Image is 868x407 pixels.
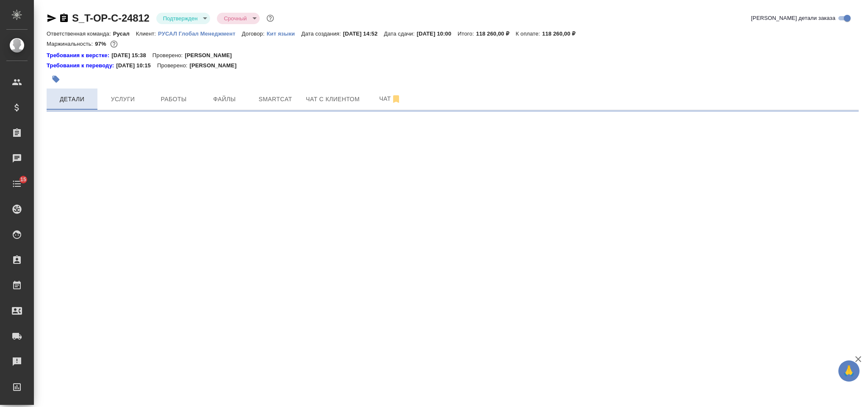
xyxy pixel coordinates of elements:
[47,61,116,70] a: Требования к переводу:
[116,61,157,70] p: [DATE] 10:15
[111,51,153,60] p: [DATE] 15:38
[301,30,343,37] p: Дата создания:
[113,30,136,37] p: Русал
[217,13,259,24] div: Подтвержден
[158,30,242,37] p: РУСАЛ Глобал Менеджмент
[156,13,211,24] div: Подтвержден
[108,39,119,50] button: 3439.20 RUB;
[266,30,301,37] a: Кит языки
[221,15,249,22] button: Срочный
[95,41,108,47] p: 97%
[47,13,57,23] button: Скопировать ссылку для ЯМессенджера
[384,30,416,37] p: Дата сдачи:
[838,360,860,382] button: 🙏
[47,61,116,70] div: Нажми, чтобы открыть папку с инструкцией
[47,70,65,89] button: Добавить тэг
[153,94,194,105] span: Работы
[47,41,95,47] p: Маржинальность:
[242,30,267,37] p: Договор:
[751,14,835,22] span: [PERSON_NAME] детали заказа
[204,94,245,105] span: Файлы
[343,30,384,37] p: [DATE] 14:52
[189,61,243,70] p: [PERSON_NAME]
[153,51,185,60] p: Проверено:
[103,94,143,105] span: Услуги
[185,51,238,60] p: [PERSON_NAME]
[52,94,92,105] span: Детали
[370,94,410,104] span: Чат
[306,94,360,105] span: Чат с клиентом
[161,15,200,22] button: Подтвержден
[72,12,150,24] a: S_T-OP-C-24812
[417,30,458,37] p: [DATE] 10:00
[47,51,111,60] a: Требования к верстке:
[158,30,242,37] a: РУСАЛ Глобал Менеджмент
[476,30,516,37] p: 118 260,00 ₽
[2,173,32,194] a: 15
[266,30,301,37] p: Кит языки
[458,30,476,37] p: Итого:
[842,362,856,380] span: 🙏
[47,51,111,60] div: Нажми, чтобы открыть папку с инструкцией
[391,94,401,104] svg: Отписаться
[59,13,69,23] button: Скопировать ссылку
[542,30,582,37] p: 118 260,00 ₽
[15,175,31,184] span: 15
[47,30,113,37] p: Ответственная команда:
[265,13,276,24] button: Доп статусы указывают на важность/срочность заказа
[157,61,190,70] p: Проверено:
[136,30,158,37] p: Клиент:
[516,30,542,37] p: К оплате:
[255,94,296,105] span: Smartcat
